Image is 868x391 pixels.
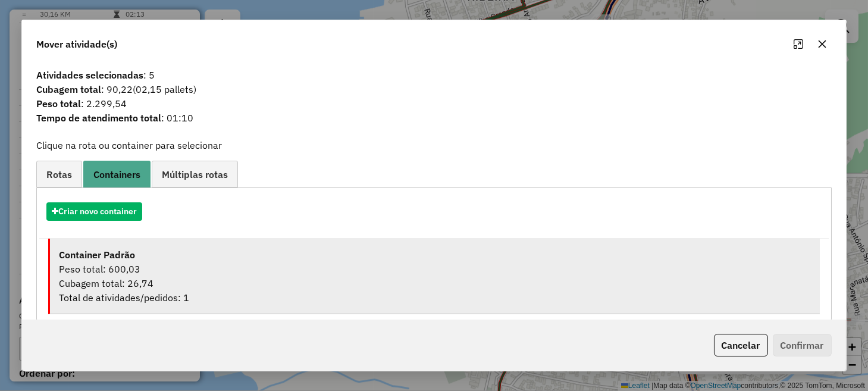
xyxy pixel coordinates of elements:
span: Mover atividade(s) [36,37,117,51]
strong: Cubagem total [36,83,101,95]
span: (02,15 pallets) [133,83,196,95]
span: : 01:10 [29,111,838,125]
div: Peso total: 600,03 [59,262,810,276]
span: : 5 [29,68,838,82]
strong: Tempo de atendimento total [36,112,161,124]
button: Maximize [789,35,808,54]
strong: Atividades selecionadas [36,69,143,81]
div: Total de atividades/pedidos: 1 [59,290,810,305]
span: : 2.299,54 [29,96,838,111]
strong: Peso total [36,98,81,110]
div: Cubagem total: 26,74 [59,276,810,290]
span: Rotas [46,170,72,179]
label: Clique na rota ou container para selecionar [36,138,222,152]
button: Criar novo container [46,202,142,221]
button: Cancelar [714,334,768,356]
span: Múltiplas rotas [162,170,228,179]
strong: Container Padrão [59,249,135,261]
span: Containers [93,170,140,179]
span: : 90,22 [29,82,838,96]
